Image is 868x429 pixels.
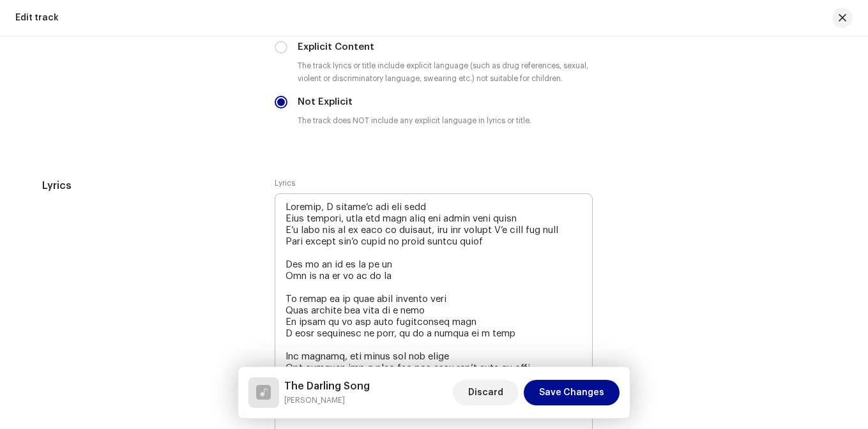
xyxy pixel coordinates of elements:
small: The Darling Song [284,394,370,407]
label: Explicit Content [298,40,374,54]
span: Save Changes [539,380,604,405]
small: The track lyrics or title include explicit language (such as drug references, sexual, violent or ... [295,59,593,85]
button: Discard [453,380,519,405]
label: Not Explicit [298,95,353,109]
button: Save Changes [524,380,620,405]
label: Lyrics [275,178,295,188]
h5: Lyrics [42,178,255,193]
small: The track does NOT include any explicit language in lyrics or title. [295,114,534,127]
h5: The Darling Song [284,379,370,394]
span: Discard [468,380,503,405]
